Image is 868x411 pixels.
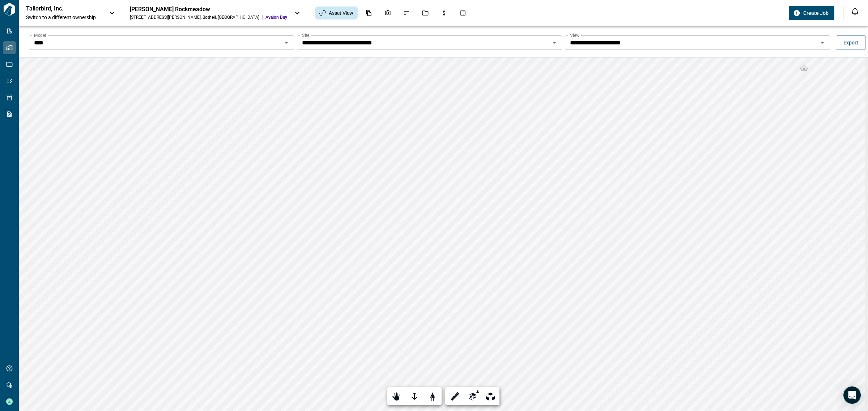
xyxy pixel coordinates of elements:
[843,386,861,404] div: Open Intercom Messenger
[361,7,376,19] div: Documents
[281,38,292,48] button: Open
[34,32,46,38] label: Model
[26,5,91,12] p: Tailorbird, Inc.
[817,38,827,48] button: Open
[329,9,353,17] span: Asset View
[789,6,834,20] button: Create Job
[302,32,309,38] label: Site
[315,7,358,20] div: Asset View
[380,7,395,19] div: Photos
[130,6,287,13] div: [PERSON_NAME] Rockmeadow
[437,7,452,19] div: Budgets
[836,35,866,50] button: Export
[549,38,559,48] button: Open
[843,39,858,46] span: Export
[399,7,414,19] div: Issues & Info
[570,32,579,38] label: View
[803,9,829,17] span: Create Job
[418,7,433,19] div: Jobs
[26,14,102,21] span: Switch to a different ownership
[849,6,861,17] button: Open notification feed
[455,7,471,19] div: Takeoff Center
[265,14,287,20] span: Avalon Bay
[130,14,259,20] div: [STREET_ADDRESS][PERSON_NAME] , Bothell , [GEOGRAPHIC_DATA]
